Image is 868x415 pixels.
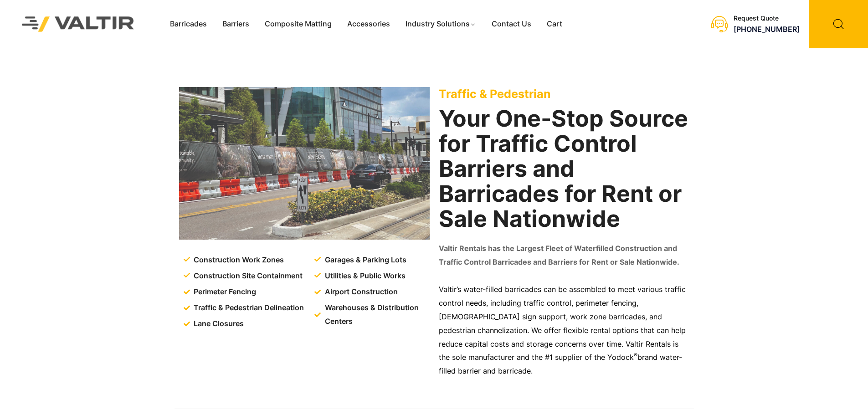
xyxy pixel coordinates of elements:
a: Barricades [162,17,215,31]
a: Cart [539,17,570,31]
a: Composite Matting [257,17,339,31]
span: Garages & Parking Lots [323,253,406,267]
p: Traffic & Pedestrian [439,87,689,101]
span: Perimeter Fencing [191,285,256,299]
div: Request Quote [734,15,800,22]
span: Traffic & Pedestrian Delineation [191,301,304,315]
a: Contact Us [484,17,539,31]
a: Barriers [215,17,257,31]
span: Construction Work Zones [191,253,284,267]
img: Valtir Rentals [10,5,146,43]
a: Industry Solutions [398,17,484,31]
p: Valtir Rentals has the Largest Fleet of Waterfilled Construction and Traffic Control Barricades a... [439,242,689,269]
span: Lane Closures [191,317,244,331]
span: Construction Site Containment [191,269,303,283]
span: Airport Construction [323,285,398,299]
h2: Your One-Stop Source for Traffic Control Barriers and Barricades for Rent or Sale Nationwide [439,106,689,231]
sup: ® [634,352,637,359]
a: Accessories [339,17,398,31]
p: Valtir’s water-filled barricades can be assembled to meet various traffic control needs, includin... [439,283,689,378]
span: Utilities & Public Works [323,269,406,283]
a: [PHONE_NUMBER] [734,25,800,34]
span: Warehouses & Distribution Centers [323,301,431,328]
